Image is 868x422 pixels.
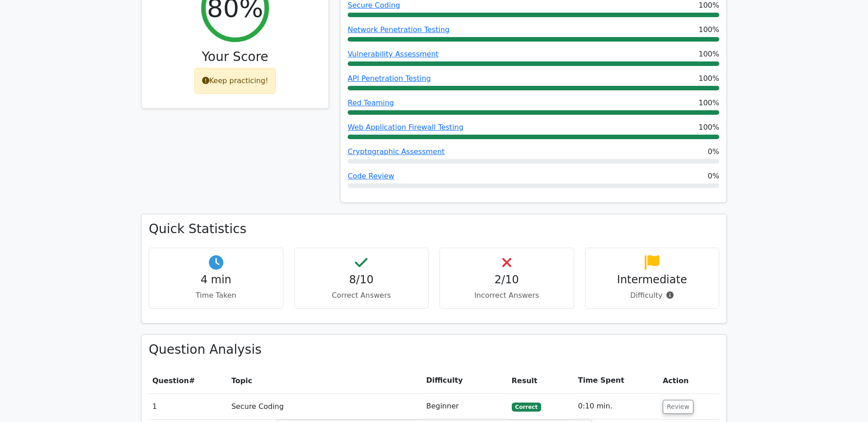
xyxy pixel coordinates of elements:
p: Difficulty [593,290,712,301]
h4: 4 min [156,273,276,286]
p: Time Taken [156,290,276,301]
h4: 8/10 [302,273,421,286]
a: Secure Coding [348,1,400,9]
a: Cryptographic Assessment [348,147,445,156]
h4: 2/10 [447,273,566,286]
p: Correct Answers [302,290,421,301]
th: Action [659,368,719,394]
span: 100% [698,73,719,84]
div: Keep practicing! [194,68,276,94]
td: 1 [149,394,228,419]
th: Topic [228,368,423,394]
a: Network Penetration Testing [348,25,449,34]
span: 100% [698,49,719,60]
span: 100% [698,122,719,133]
span: 0% [708,171,719,182]
h3: Question Analysis [149,342,719,357]
th: Result [508,368,575,394]
p: Incorrect Answers [447,290,566,301]
h3: Quick Statistics [149,221,719,237]
span: 100% [698,24,719,35]
h3: Your Score [149,49,321,65]
span: Correct [512,403,541,412]
span: 0% [708,146,719,157]
h4: Intermediate [593,273,712,286]
a: API Penetration Testing [348,74,431,83]
a: Vulnerability Assessment [348,50,439,58]
td: Secure Coding [228,394,423,419]
td: 0:10 min. [575,394,659,419]
button: Review [663,400,693,414]
th: Time Spent [575,368,659,394]
th: # [149,368,228,394]
span: Question [152,376,189,385]
a: Web Application Firewall Testing [348,123,463,131]
a: Code Review [348,172,394,180]
a: Red Teaming [348,98,394,107]
td: Beginner [423,394,508,419]
th: Difficulty [423,368,508,394]
span: 100% [698,98,719,108]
